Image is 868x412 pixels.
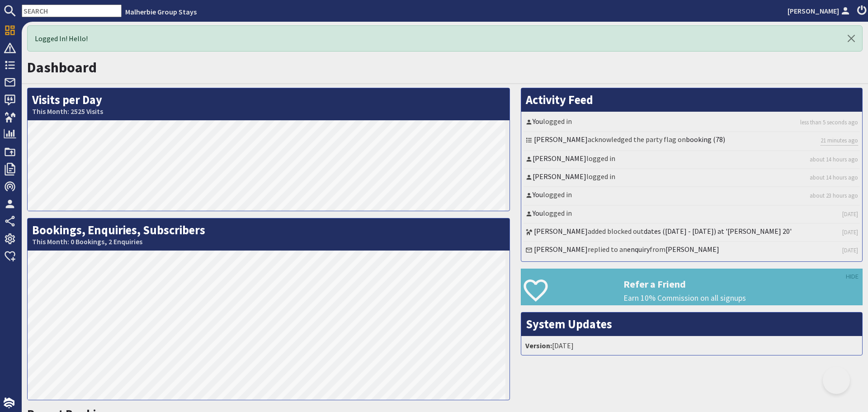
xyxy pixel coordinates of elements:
p: Earn 10% Commission on all signups [623,292,862,304]
h2: Visits per Day [28,88,509,120]
a: [PERSON_NAME] [533,172,586,181]
li: added blocked out [524,224,860,242]
li: replied to an from [524,242,860,259]
li: [DATE] [524,338,860,353]
a: dates ([DATE] - [DATE]) at '[PERSON_NAME] 20' [644,227,792,236]
a: less than 5 seconds ago [800,118,858,127]
a: System Updates [526,317,612,331]
li: logged in [524,187,860,205]
a: [PERSON_NAME] [534,245,588,254]
a: HIDE [846,272,859,282]
a: [PERSON_NAME] [533,154,586,163]
a: Refer a Friend Earn 10% Commission on all signups [521,269,863,305]
small: This Month: 0 Bookings, 2 Enquiries [32,237,505,246]
a: [PERSON_NAME] [534,135,588,144]
img: staytech_i_w-64f4e8e9ee0a9c174fd5317b4b171b261742d2d393467e5bdba4413f4f884c10.svg [4,398,14,408]
a: about 14 hours ago [810,173,858,182]
a: [PERSON_NAME] [788,5,852,16]
a: [PERSON_NAME] [665,245,719,254]
a: enquiry [627,245,650,254]
input: SEARCH [22,5,122,17]
a: [DATE] [842,246,858,255]
a: You [533,190,543,199]
a: [PERSON_NAME] [534,227,588,236]
a: You [533,117,543,126]
a: about 14 hours ago [810,155,858,164]
a: booking (78) [686,135,725,144]
a: 21 minutes ago [821,136,858,145]
a: You [533,208,543,218]
strong: Version: [525,341,552,350]
a: [DATE] [842,228,858,237]
li: logged in [524,151,860,169]
small: This Month: 2525 Visits [32,107,505,116]
a: about 23 hours ago [810,191,858,200]
h2: Bookings, Enquiries, Subscribers [28,218,509,251]
a: [DATE] [842,210,858,218]
li: logged in [524,114,860,132]
a: Activity Feed [526,92,593,107]
iframe: Toggle Customer Support [823,367,850,394]
a: Dashboard [27,58,97,76]
li: logged in [524,169,860,187]
li: logged in [524,206,860,224]
a: Malherbie Group Stays [125,7,197,16]
div: Logged In! Hello! [27,25,863,52]
h3: Refer a Friend [623,278,862,290]
li: acknowledged the party flag on [524,132,860,151]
